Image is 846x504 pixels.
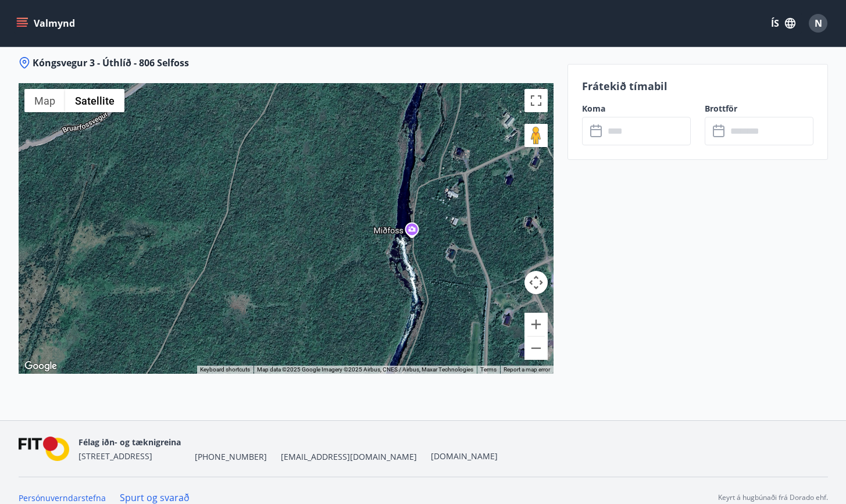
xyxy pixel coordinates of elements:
button: N [804,9,832,37]
p: Frátekið tímabil [582,78,813,94]
button: Zoom in [524,313,548,336]
a: Report a map error [504,366,550,373]
button: Drag Pegman onto the map to open Street View [524,124,548,147]
span: Kóngsvegur 3 - Úthlíð - 806 Selfoss [33,56,189,69]
span: Félag iðn- og tæknigreina [78,437,181,448]
a: Spurt og svarað [120,491,190,504]
a: Terms [480,366,497,373]
span: N [815,17,822,30]
a: Open this area in Google Maps (opens a new window) [22,359,60,374]
button: Toggle fullscreen view [524,89,548,112]
button: Zoom out [524,337,548,360]
button: Map camera controls [524,271,548,294]
img: Google [22,359,60,374]
p: Keyrt á hugbúnaði frá Dorado ehf. [718,492,828,503]
img: FPQVkF9lTnNbbaRSFyT17YYeljoOGk5m51IhT0bO.png [19,437,70,462]
button: Show street map [24,89,65,112]
a: [DOMAIN_NAME] [431,451,498,462]
label: Brottför [705,103,813,115]
button: Show satellite imagery [65,89,124,112]
span: [STREET_ADDRESS] [78,451,152,462]
label: Koma [582,103,691,115]
span: [PHONE_NUMBER] [195,451,267,463]
a: Persónuverndarstefna [19,492,106,503]
button: menu [14,13,80,34]
button: ÍS [765,13,802,34]
span: [EMAIL_ADDRESS][DOMAIN_NAME] [281,451,417,463]
button: Keyboard shortcuts [200,366,250,374]
span: Map data ©2025 Google Imagery ©2025 Airbus, CNES / Airbus, Maxar Technologies [257,366,473,373]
